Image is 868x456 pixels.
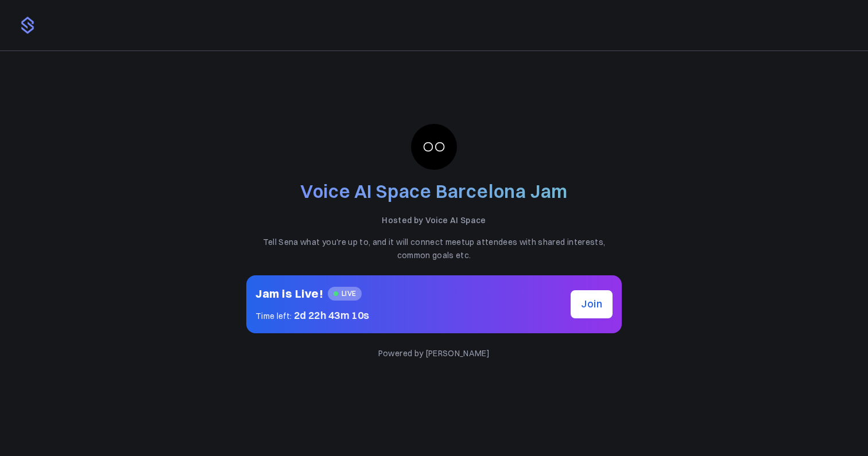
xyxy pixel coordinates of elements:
span: LIVE [328,287,362,301]
span: Join [581,296,602,313]
p: Tell Sena what you're up to, and it will connect meetup attendees with shared interests, common g... [246,236,622,262]
button: Join [571,290,613,318]
p: Powered by [PERSON_NAME] [246,347,622,360]
span: Time left: [255,311,292,321]
span: 2d 22h 43m 10s [294,309,370,322]
p: Hosted by Voice AI Space [246,214,622,227]
img: 9mhdfgk8p09k1q6k3czsv07kq9ew [411,124,457,170]
h2: Jam is Live! [255,284,323,303]
img: logo.png [18,16,37,34]
h2: Voice AI Space Barcelona Jam [246,179,622,205]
